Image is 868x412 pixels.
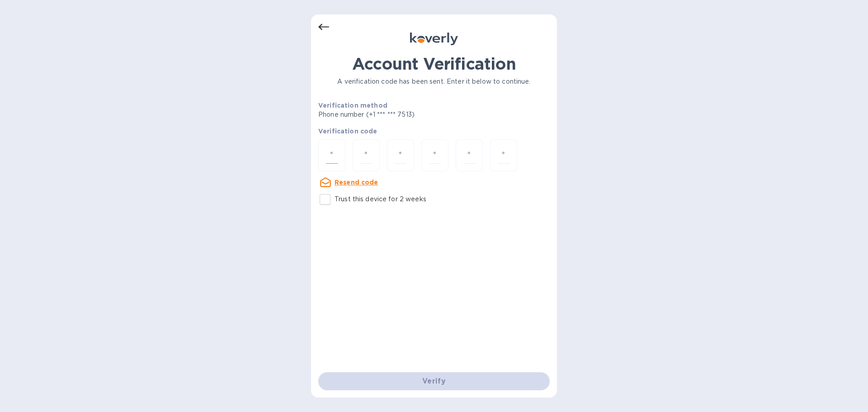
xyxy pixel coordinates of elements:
p: A verification code has been sent. Enter it below to continue. [318,77,550,86]
u: Resend code [335,179,378,186]
p: Trust this device for 2 weeks [335,194,426,204]
b: Verification method [318,102,387,109]
h1: Account Verification [318,54,550,73]
p: Phone number (+1 *** *** 7513) [318,110,484,119]
p: Verification code [318,127,550,136]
